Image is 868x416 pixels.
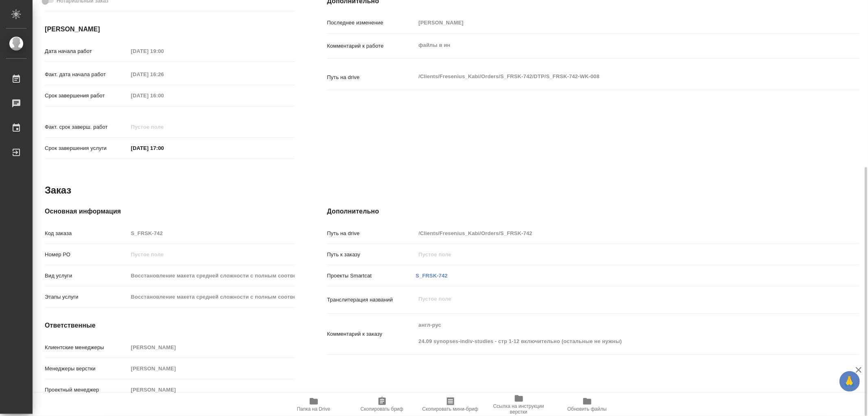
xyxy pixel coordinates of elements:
[128,90,199,101] input: Пустое поле
[840,371,860,392] button: 🙏
[422,406,478,412] span: Скопировать мини-бриф
[45,272,128,280] p: Вид услуги
[45,365,128,373] p: Менеджеры верстки
[45,47,128,55] p: Дата начала работ
[327,73,416,81] p: Путь на drive
[416,38,815,52] textarea: файлы в ин
[128,270,295,282] input: Пустое поле
[416,393,485,416] button: Скопировать мини-бриф
[280,393,348,416] button: Папка на Drive
[45,70,128,79] p: Факт. дата начала работ
[327,229,416,238] p: Путь на drive
[327,330,416,338] p: Комментарий к заказу
[45,123,128,131] p: Факт. срок заверш. работ
[128,68,199,80] input: Пустое поле
[361,406,403,412] span: Скопировать бриф
[45,92,128,100] p: Срок завершения работ
[348,393,416,416] button: Скопировать бриф
[45,343,128,352] p: Клиентские менеджеры
[45,321,295,330] h4: Ответственные
[490,403,548,415] span: Ссылка на инструкции верстки
[45,207,295,216] h4: Основная информация
[485,393,553,416] button: Ссылка на инструкции верстки
[327,251,416,259] p: Путь к заказу
[128,363,295,374] input: Пустое поле
[416,318,815,348] textarea: англ-рус 24.09 synopses-indiv-studies - стр 1-12 включительно (остальные не нужны)
[553,393,621,416] button: Обновить файлы
[327,296,416,304] p: Транслитерация названий
[128,384,295,396] input: Пустое поле
[327,42,416,50] p: Комментарий к работе
[128,291,295,303] input: Пустое поле
[45,386,128,394] p: Проектный менеджер
[416,17,815,29] input: Пустое поле
[843,373,857,390] span: 🙏
[128,142,199,154] input: ✎ Введи что-нибудь
[567,406,607,412] span: Обновить файлы
[45,184,71,197] h2: Заказ
[128,249,295,260] input: Пустое поле
[416,273,448,279] a: S_FRSK-742
[128,341,295,353] input: Пустое поле
[297,406,330,412] span: Папка на Drive
[327,272,416,280] p: Проекты Smartcat
[45,251,128,259] p: Номер РО
[416,249,815,260] input: Пустое поле
[45,229,128,238] p: Код заказа
[45,24,295,34] h4: [PERSON_NAME]
[327,19,416,27] p: Последнее изменение
[416,70,815,84] textarea: /Clients/Fresenius_Kabi/Orders/S_FRSK-742/DTP/S_FRSK-742-WK-008
[128,121,199,133] input: Пустое поле
[128,45,199,57] input: Пустое поле
[45,144,128,152] p: Срок завершения услуги
[45,293,128,301] p: Этапы услуги
[128,227,295,239] input: Пустое поле
[416,227,815,239] input: Пустое поле
[327,207,859,216] h4: Дополнительно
